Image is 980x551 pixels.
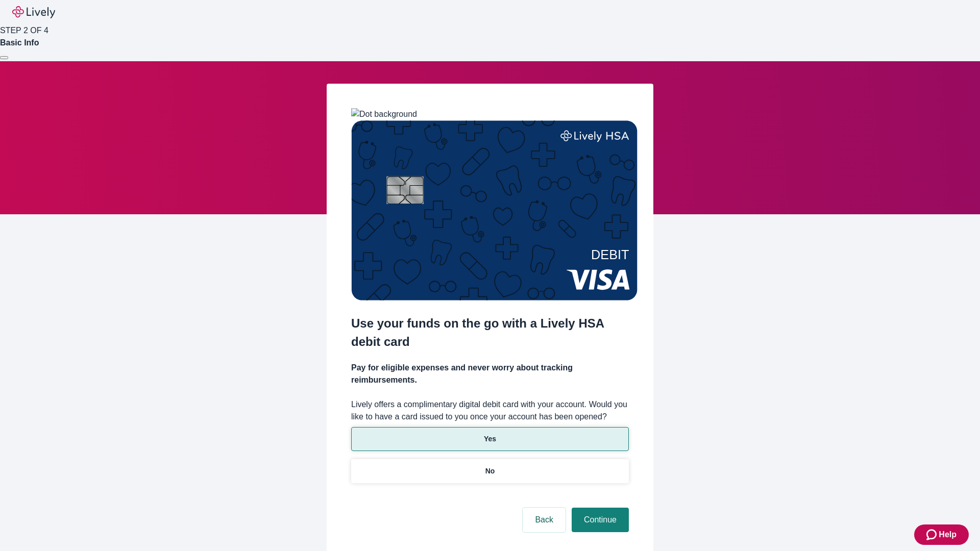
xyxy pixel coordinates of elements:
[485,466,495,477] p: No
[351,427,629,451] button: Yes
[351,362,629,386] h4: Pay for eligible expenses and never worry about tracking reimbursements.
[351,459,629,483] button: No
[572,508,629,532] button: Continue
[523,508,566,532] button: Back
[351,398,629,423] label: Lively offers a complimentary digital debit card with your account. Would you like to have a card...
[351,120,638,300] img: Debit card
[351,314,629,351] h2: Use your funds on the go with a Lively HSA debit card
[926,529,939,541] svg: Zendesk support icon
[484,434,496,444] p: Yes
[12,6,55,18] img: Lively
[914,524,969,545] button: Zendesk support iconHelp
[351,108,417,120] img: Dot background
[939,529,957,541] span: Help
